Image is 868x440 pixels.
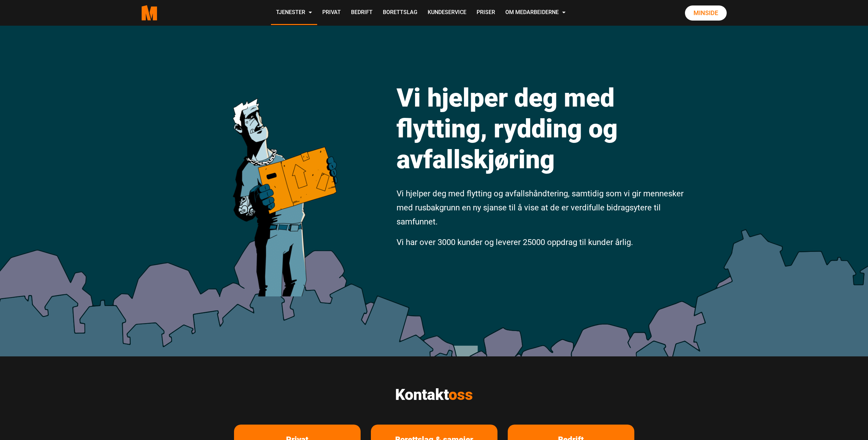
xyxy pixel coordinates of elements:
[423,1,471,25] a: Kundeservice
[225,67,344,296] img: medarbeiderne man icon optimized
[397,189,684,227] span: Vi hjelper deg med flytting og avfallshåndtering, samtidig som vi gir mennesker med rusbakgrunn e...
[397,237,633,247] span: Vi har over 3000 kunder og leverer 25000 oppdrag til kunder årlig.
[346,1,378,25] a: Bedrift
[685,5,727,21] a: Minside
[397,82,686,175] h1: Vi hjelper deg med flytting, rydding og avfallskjøring
[234,386,634,404] h2: Kontakt
[317,1,346,25] a: Privat
[500,1,571,25] a: Om Medarbeiderne
[471,1,500,25] a: Priser
[378,1,423,25] a: Borettslag
[271,1,317,25] a: Tjenester
[449,386,473,404] span: oss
